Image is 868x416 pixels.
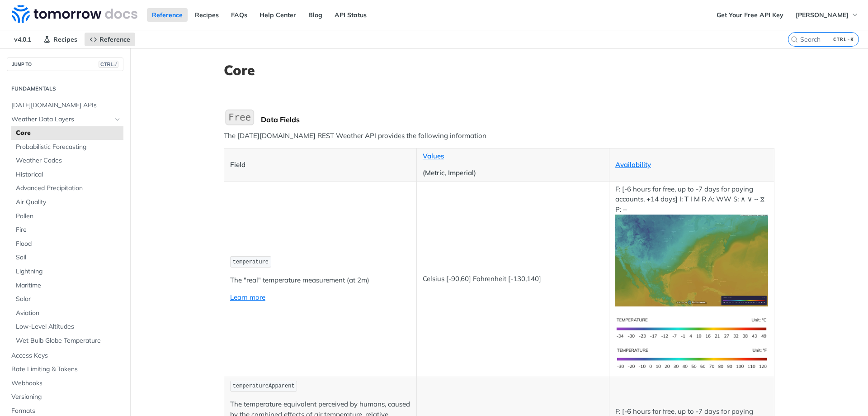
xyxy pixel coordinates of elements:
a: Weather Codes [11,154,123,167]
a: Blog [303,8,327,22]
span: Access Keys [11,351,121,360]
a: Webhooks [7,377,123,390]
p: F: [-6 hours for free, up to -7 days for paying accounts, +14 days] I: T I M R A: WW S: ∧ ∨ ~ ⧖ P: + [615,184,768,306]
a: Reference [85,33,135,46]
a: Fire [11,223,123,237]
a: Help Center [255,8,301,22]
span: Historical [16,170,121,179]
span: Reference [99,35,130,43]
span: Rate Limiting & Tokens [11,365,121,374]
span: Low-Level Altitudes [16,322,121,331]
a: Advanced Precipitation [11,182,123,195]
span: Maritime [16,281,121,290]
a: Learn more [230,293,265,301]
h2: Fundamentals [7,85,123,93]
span: [PERSON_NAME] [796,11,849,19]
span: Air Quality [16,198,121,207]
span: v4.0.1 [9,33,36,46]
a: Probabilistic Forecasting [11,140,123,154]
a: Access Keys [7,349,123,363]
a: [DATE][DOMAIN_NAME] APIs [7,99,123,112]
span: Core [16,129,121,138]
a: Values [423,152,444,160]
span: Expand image [615,323,768,332]
a: Lightning [11,265,123,278]
a: Pollen [11,210,123,223]
img: Tomorrow.io Weather API Docs [12,5,137,23]
span: Webhooks [11,379,121,388]
span: Wet Bulb Globe Temperature [16,336,121,345]
span: Expand image [615,354,768,362]
span: [DATE][DOMAIN_NAME] APIs [11,101,121,110]
p: The [DATE][DOMAIN_NAME] REST Weather API provides the following information [224,131,774,141]
a: Availability [615,160,651,169]
div: Data Fields [261,115,774,124]
span: Fire [16,225,121,234]
p: Field [230,160,410,170]
a: Flood [11,237,123,251]
a: Air Quality [11,196,123,209]
span: Flood [16,239,121,249]
span: Weather Codes [16,156,121,165]
a: Rate Limiting & Tokens [7,363,123,376]
a: Weather Data LayersHide subpages for Weather Data Layers [7,113,123,126]
a: Soil [11,251,123,264]
a: Recipes [190,8,224,22]
span: temperatureApparent [233,383,295,389]
span: Pollen [16,212,121,221]
span: Solar [16,295,121,304]
a: Low-Level Altitudes [11,320,123,334]
span: Expand image [615,256,768,264]
span: Advanced Precipitation [16,184,121,193]
a: Wet Bulb Globe Temperature [11,334,123,348]
span: Aviation [16,309,121,318]
span: CTRL-/ [99,61,118,68]
span: Soil [16,253,121,262]
span: Probabilistic Forecasting [16,143,121,152]
p: (Metric, Imperial) [423,168,603,178]
a: FAQs [226,8,252,22]
a: API Status [330,8,372,22]
a: Solar [11,292,123,306]
button: JUMP TOCTRL-/ [7,57,123,71]
a: Core [11,126,123,140]
a: Historical [11,168,123,182]
svg: Search [791,36,798,43]
a: Recipes [38,33,82,46]
button: [PERSON_NAME] [791,8,863,22]
kbd: CTRL-K [831,35,856,44]
span: Formats [11,406,121,416]
button: Hide subpages for Weather Data Layers [114,116,121,123]
p: Celsius [-90,60] Fahrenheit [-130,140] [423,274,603,284]
span: Versioning [11,392,121,402]
a: Versioning [7,390,123,404]
a: Aviation [11,306,123,320]
a: Get Your Free API Key [712,8,788,22]
h1: Core [224,62,774,78]
span: Weather Data Layers [11,115,112,124]
p: The "real" temperature measurement (at 2m) [230,275,410,286]
a: Reference [147,8,188,22]
span: Lightning [16,267,121,276]
span: Recipes [53,35,77,43]
a: Maritime [11,279,123,292]
span: temperature [233,259,269,265]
